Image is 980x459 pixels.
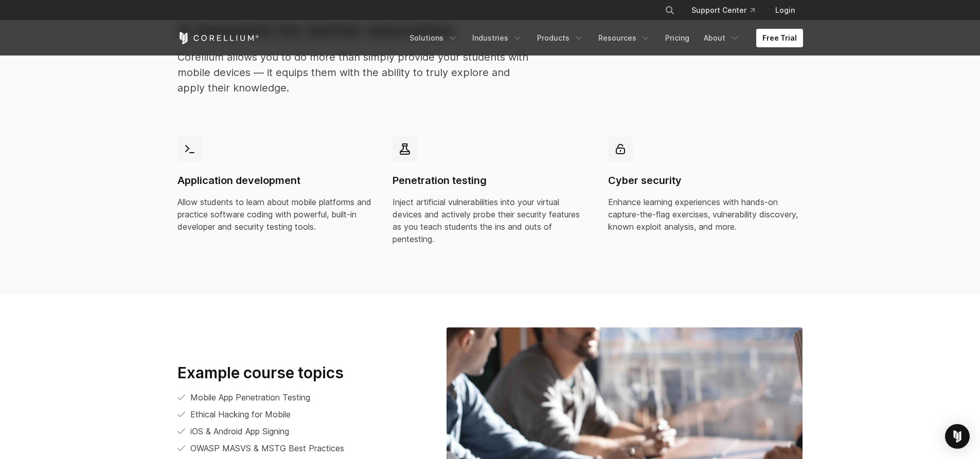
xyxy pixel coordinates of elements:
a: Pricing [659,29,696,47]
a: Support Center [683,1,763,20]
a: Products [531,29,590,47]
p: Corellium allows you to do more than simply provide your students with mobile devices — it equips... [177,49,528,96]
h3: Example course topics [177,363,426,383]
p: Inject artificial vulnerabilities into your virtual devices and actively probe their security fea... [393,196,587,245]
a: Solutions [403,29,464,47]
a: About [698,29,746,47]
li: iOS & Android App Signing [177,425,426,438]
li: OWASP MASVS & MSTG Best Practices [177,442,426,455]
a: Corellium Home [177,32,259,44]
div: Open Intercom Messenger [945,424,970,449]
h4: Penetration testing [393,174,587,188]
p: Allow students to learn about mobile platforms and practice software coding with powerful, built-... [177,196,372,233]
div: Navigation Menu [403,29,803,47]
a: Free Trial [756,29,803,47]
a: Industries [466,29,529,47]
li: Ethical Hacking for Mobile [177,408,426,421]
button: Search [661,1,679,20]
div: Navigation Menu [652,1,803,20]
a: Resources [592,29,657,47]
h4: Application development [177,174,372,188]
a: Login [767,1,803,20]
li: Mobile App Penetration Testing [177,391,426,404]
h4: Cyber security [608,174,803,188]
p: Enhance learning experiences with hands-on capture-the-flag exercises, vulnerability discovery, k... [608,196,803,233]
